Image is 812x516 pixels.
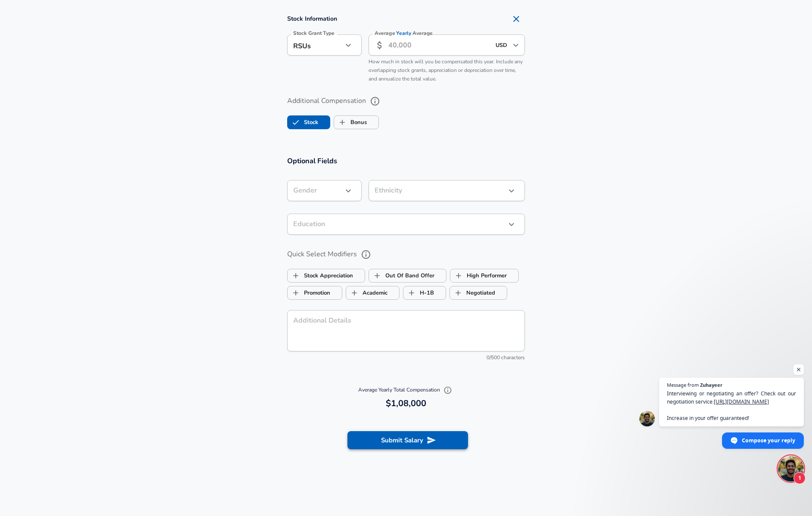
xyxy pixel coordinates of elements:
button: BonusBonus [334,115,379,129]
label: Stock Grant Type [293,31,335,36]
button: StockStock [287,115,330,129]
label: Stock Appreciation [288,267,353,284]
input: USD [493,38,510,52]
button: PromotionPromotion [287,286,342,300]
span: Compose your reply [742,433,795,448]
button: Stock AppreciationStock Appreciation [287,269,365,283]
h3: Optional Fields [287,156,525,166]
label: Out Of Band Offer [369,267,434,284]
span: Stock Appreciation [288,267,304,284]
label: Quick Select Modifiers [287,247,525,262]
label: Negotiated [450,285,495,301]
button: NegotiatedNegotiated [449,286,507,300]
input: 40,000 [388,34,490,56]
label: High Performer [450,267,507,284]
h6: $1,08,000 [291,397,521,410]
span: Zuhayeer [700,382,722,387]
label: Academic [346,285,387,301]
button: Submit Salary [347,431,468,449]
button: Out Of Band OfferOut Of Band Offer [369,269,446,283]
button: Explain Total Compensation [441,384,454,397]
span: How much in stock will you be compensated this year. Include any overlapping stock grants, apprec... [369,58,523,82]
button: H-1BH-1B [403,286,446,300]
div: RSUs [287,34,343,56]
span: Stock [288,114,304,131]
span: Message from [667,382,699,387]
label: Additional Compensation [287,94,525,109]
button: help [368,94,382,109]
button: help [359,247,373,262]
span: H-1B [403,285,420,301]
span: Interviewing or negotiating an offer? Check out our negotiation service: Increase in your offer g... [667,389,796,422]
button: Remove Section [508,10,525,28]
span: Academic [346,285,363,301]
span: High Performer [450,267,467,284]
span: Out Of Band Offer [369,267,385,284]
span: Negotiated [450,285,466,301]
div: 0/500 characters [287,354,525,362]
span: Promotion [288,285,304,301]
div: Open chat [778,456,804,482]
button: Open [510,39,522,51]
label: Average Average [375,31,433,36]
button: High PerformerHigh Performer [450,269,519,283]
button: AcademicAcademic [346,286,400,300]
span: Average Yearly Total Compensation [358,386,454,393]
span: Bonus [334,114,350,131]
label: Promotion [288,285,330,301]
span: Yearly [397,30,412,37]
label: Stock [288,114,318,131]
h4: Stock Information [287,10,525,28]
span: 1 [793,472,806,484]
label: H-1B [403,285,434,301]
label: Bonus [334,114,367,131]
